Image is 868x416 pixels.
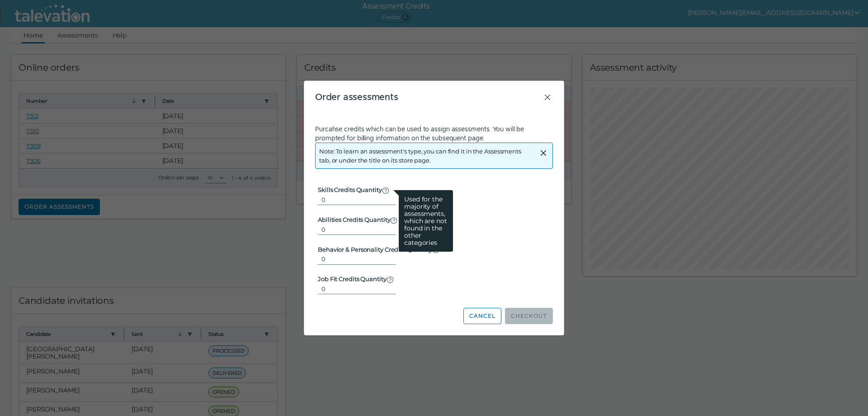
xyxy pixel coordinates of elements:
[318,186,389,194] label: Skills Credits Quantity
[318,246,439,254] label: Behavior & Personality Credits Quantity
[318,275,394,283] label: Job Fit Credits Quantity
[315,124,553,143] p: Purcahse credits which can be used to assign assessments. You will be prompted for billing inform...
[463,308,501,324] button: Cancel
[319,143,533,168] div: Note: To learn an assessment's type, you can find it in the Assessments tab, or under the title o...
[399,190,453,252] clr-tooltip-content: Used for the majority of assessments, which are not found in the other categories
[538,147,549,158] button: Close alert
[318,216,397,224] label: Abilities Credits Quantity
[542,92,553,103] button: Close
[315,92,542,103] h3: Order assessments
[505,308,553,324] button: Checkout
